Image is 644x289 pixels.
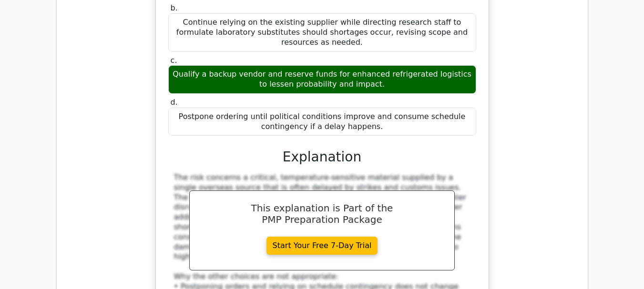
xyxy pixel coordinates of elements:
[171,56,177,65] span: c.
[168,65,476,94] div: Qualify a backup vendor and reserve funds for enhanced refrigerated logistics to lessen probabili...
[174,149,470,165] h3: Explanation
[168,108,476,136] div: Postpone ordering until political conditions improve and consume schedule contingency if a delay ...
[171,3,178,12] span: b.
[266,237,378,255] a: Start Your Free 7-Day Trial
[168,13,476,51] div: Continue relying on the existing supplier while directing research staff to formulate laboratory ...
[171,98,178,107] span: d.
